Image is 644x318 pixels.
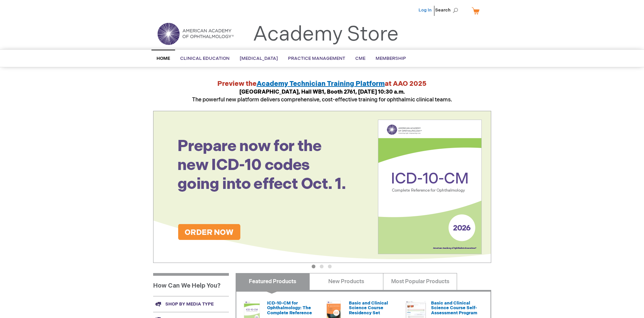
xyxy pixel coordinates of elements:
[236,273,310,290] a: Featured Products
[153,273,229,296] h1: How Can We Help You?
[383,273,457,290] a: Most Popular Products
[431,300,477,316] a: Basic and Clinical Science Course Self-Assessment Program
[320,265,324,268] button: 2 of 3
[328,265,332,268] button: 3 of 3
[349,300,388,316] a: Basic and Clinical Science Course Residency Set
[180,56,230,61] span: Clinical Education
[355,56,365,61] span: CME
[435,3,461,17] span: Search
[419,7,432,13] a: Log In
[192,89,452,103] span: The powerful new platform delivers comprehensive, cost-effective training for ophthalmic clinical...
[157,56,170,61] span: Home
[240,56,278,61] span: [MEDICAL_DATA]
[153,296,229,312] a: Shop by media type
[257,80,385,88] a: Academy Technician Training Platform
[288,56,345,61] span: Practice Management
[217,80,427,88] strong: Preview the at AAO 2025
[267,300,312,316] a: ICD-10-CM for Ophthalmology: The Complete Reference
[239,89,405,95] strong: [GEOGRAPHIC_DATA], Hall WB1, Booth 2761, [DATE] 10:30 a.m.
[309,273,383,290] a: New Products
[253,22,399,47] a: Academy Store
[312,265,315,268] button: 1 of 3
[376,56,406,61] span: Membership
